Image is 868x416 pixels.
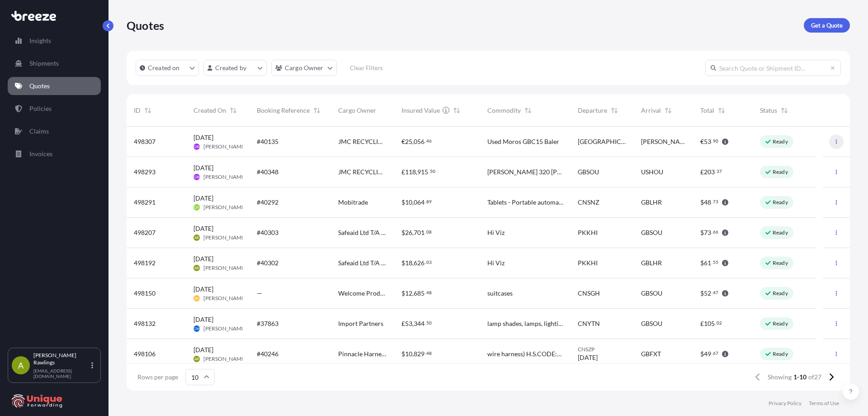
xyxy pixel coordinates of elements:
span: Welcome Products LTD [338,289,387,298]
button: Sort [451,105,462,116]
span: 03 [426,261,432,264]
span: . [425,230,426,234]
span: CH [194,203,199,212]
button: Sort [142,105,153,116]
span: 89 [426,200,432,203]
span: $ [700,351,704,357]
span: Used Moros GBC15 Baler [487,137,559,146]
span: € [401,139,405,145]
span: [DATE] [193,224,213,233]
span: ID [134,106,141,115]
span: 25 [405,139,412,145]
span: Safeaid Ltd T/A Signal [338,258,387,268]
span: . [715,170,716,173]
span: AR [194,354,199,363]
span: Created On [193,106,226,115]
span: lamp shades, lamps, lighting [487,319,563,328]
p: Created on [148,63,180,72]
span: JMC RECYCLING LTD [338,137,387,146]
span: 46 [426,139,432,143]
span: 498132 [134,319,156,328]
span: . [712,139,712,143]
span: . [712,200,712,203]
span: AR [194,263,199,273]
span: 915 [417,169,428,175]
span: [DATE] [578,353,598,362]
span: 10 [405,351,412,357]
span: [DATE] [193,285,213,294]
span: $ [700,290,704,296]
a: Privacy Policy [769,400,802,407]
span: GBSOU [578,167,599,177]
span: 52 [704,290,711,296]
span: 498207 [134,228,156,237]
span: Tablets - Portable automatic data-processing machines, weighing not more than 10 kg, consisting o... [487,198,563,207]
a: Claims [8,122,101,140]
span: $ [401,199,405,206]
span: 48 [426,352,432,355]
span: 50 [426,321,432,325]
span: , [412,260,414,266]
span: #40246 [257,349,278,359]
span: GW [193,172,200,182]
span: £ [401,320,405,327]
span: , [416,169,417,175]
p: Cargo Owner [285,63,324,72]
p: [EMAIL_ADDRESS][DOMAIN_NAME] [33,368,90,379]
span: . [712,352,712,355]
span: [PERSON_NAME] [203,173,246,181]
span: [DATE] [193,315,213,324]
button: Sort [609,105,620,116]
span: $ [700,199,704,206]
span: $ [700,260,704,266]
span: . [425,261,426,264]
span: AR [194,233,199,242]
span: . [425,352,426,355]
button: createdBy Filter options [203,60,267,76]
span: 48 [704,199,711,206]
p: Claims [29,127,49,136]
span: £ [401,169,405,175]
span: 498150 [134,289,156,298]
span: 498106 [134,349,156,359]
span: , [412,139,414,145]
span: Arrival [641,106,661,115]
p: Ready [773,199,788,206]
span: 53 [704,139,711,145]
span: . [712,291,712,294]
span: Rows per page [137,373,178,382]
p: Ready [773,350,788,358]
span: , [412,230,414,236]
span: JMC RECYCLING LTD [338,167,387,177]
span: Hi Viz [487,228,505,237]
button: Sort [523,105,533,116]
span: 498293 [134,167,156,177]
button: cargoOwner Filter options [271,60,337,76]
span: GBFXT [641,349,661,359]
span: 67 [713,352,718,355]
span: $ [401,351,405,357]
span: PKKHI [578,228,598,237]
span: Total [700,106,714,115]
span: CNSZP [578,346,627,353]
span: 66 [713,230,718,234]
button: Sort [779,105,790,116]
span: #40302 [257,258,278,268]
span: [PERSON_NAME] [203,295,246,302]
span: [PERSON_NAME] [641,137,686,146]
span: £ [700,169,704,175]
span: $ [401,260,405,266]
span: 498192 [134,258,156,268]
span: 701 [414,230,425,236]
a: Insights [8,32,101,50]
p: Created by [215,63,247,72]
span: . [425,200,426,203]
span: , [412,290,414,296]
span: 829 [414,351,425,357]
span: 73 [704,230,711,236]
span: GW [193,142,200,151]
input: Search Quote or Shipment ID... [705,60,841,76]
span: — [257,289,262,298]
p: Get a Quote [811,21,843,30]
